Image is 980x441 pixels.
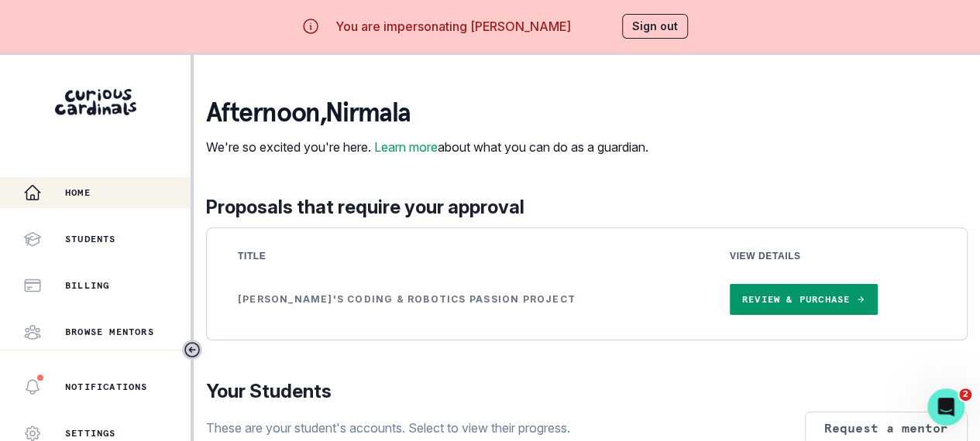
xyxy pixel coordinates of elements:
[206,138,648,156] p: We're so excited you're here. about what you can do as a guardian.
[374,139,438,155] a: Learn more
[65,186,91,199] p: Home
[65,326,154,338] p: Browse Mentors
[65,427,116,439] p: Settings
[219,272,711,327] td: [PERSON_NAME]'s Coding & Robotics Passion Project
[65,233,116,245] p: Students
[182,340,202,360] button: Toggle sidebar
[219,241,711,272] th: Title
[927,388,965,426] iframe: Intercom live chat
[959,388,971,401] span: 2
[55,89,136,115] img: Curious Cardinals Logo
[335,17,571,36] p: You are impersonating [PERSON_NAME]
[65,279,109,292] p: Billing
[65,381,148,393] p: Notifications
[711,241,954,272] th: View Details
[622,14,688,39] button: Sign out
[730,284,878,315] a: Review & Purchase
[206,378,968,405] p: Your Students
[206,193,968,221] p: Proposals that require your approval
[206,419,570,437] p: These are your student's accounts. Select to view their progress.
[206,97,648,128] p: afternoon , Nirmala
